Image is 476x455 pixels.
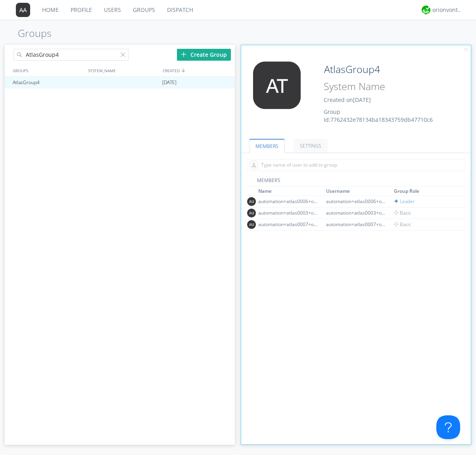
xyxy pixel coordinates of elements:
[394,209,411,216] span: Basic
[463,47,469,53] img: cancel.svg
[257,186,325,196] th: Toggle SortBy
[162,77,177,88] span: [DATE]
[258,221,318,228] div: automation+atlas0007+org2
[247,197,256,206] img: 373638.png
[422,6,430,14] img: 29d36aed6fa347d5a1537e7736e6aa13
[353,96,371,104] span: [DATE]
[436,415,460,439] iframe: Toggle Customer Support
[16,3,30,17] img: 373638.png
[325,186,393,196] th: Toggle SortBy
[393,186,458,196] th: Toggle SortBy
[326,198,386,205] div: automation+atlas0006+org2
[11,65,84,76] div: GROUPS
[394,221,411,228] span: Basic
[326,209,386,216] div: automation+atlas0003+org2
[247,159,465,171] input: Type name of user to add to group
[258,198,318,205] div: automation+atlas0006+org2
[324,108,433,123] span: Group Id: 7762432e78134ba18343759db47710c6
[326,221,386,228] div: automation+atlas0007+org2
[11,77,85,88] div: AtlasGroup4
[177,49,231,61] div: Create Group
[247,209,256,217] img: 373638.png
[247,61,307,109] img: 373638.png
[258,209,318,216] div: automation+atlas0003+org2
[161,65,236,76] div: CREATED
[13,49,129,61] input: Search groups
[181,52,186,57] img: plus.svg
[321,79,449,94] input: System Name
[247,220,256,229] img: 373638.png
[5,77,235,88] a: AtlasGroup4[DATE]
[86,65,161,76] div: SYSTEM_NAME
[245,177,467,186] div: MEMBERS
[432,6,462,14] div: orionvontas+atlas+automation+org2
[324,96,371,104] span: Created on
[321,61,449,77] input: Group Name
[394,198,415,205] span: Leader
[294,139,328,153] a: SETTINGS
[249,139,285,153] a: MEMBERS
